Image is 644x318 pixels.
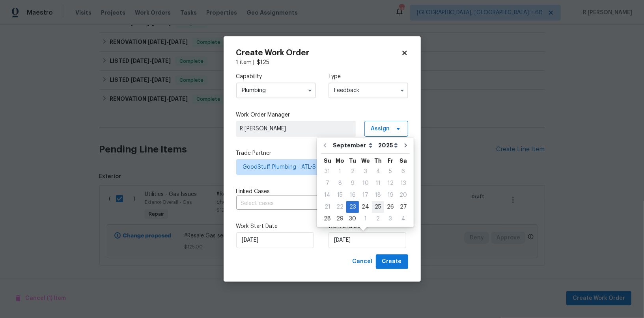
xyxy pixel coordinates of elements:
div: Fri Sep 19 2025 [384,189,397,201]
div: Sun Sep 21 2025 [321,201,334,213]
div: 19 [384,190,397,201]
div: 20 [397,190,410,201]
abbr: Tuesday [349,158,356,164]
div: 4 [372,166,384,177]
label: Trade Partner [236,149,408,157]
div: 22 [334,201,346,213]
div: Sun Sep 07 2025 [321,177,334,189]
button: Create [376,254,408,269]
div: Thu Sep 04 2025 [372,166,384,177]
div: 15 [334,190,346,201]
div: Thu Sep 18 2025 [372,189,384,201]
select: Month [331,139,376,151]
label: Capability [236,73,316,81]
div: Wed Sep 03 2025 [359,166,372,177]
div: Wed Sep 10 2025 [359,177,372,189]
div: 17 [359,190,372,201]
h2: Create Work Order [236,49,401,57]
input: M/D/YYYY [236,232,314,248]
span: Linked Cases [236,188,270,196]
div: 12 [384,178,397,189]
div: Mon Sep 29 2025 [334,213,346,225]
div: Tue Sep 16 2025 [346,189,359,201]
div: Tue Sep 02 2025 [346,166,359,177]
label: Type [329,73,408,81]
div: 2 [372,213,384,224]
div: 8 [334,178,346,189]
div: Fri Sep 26 2025 [384,201,397,213]
div: Sun Sep 28 2025 [321,213,334,225]
div: 1 [359,213,372,224]
div: Mon Sep 01 2025 [334,166,346,177]
abbr: Monday [336,158,344,164]
div: 27 [397,201,410,213]
input: Select... [236,83,316,98]
abbr: Wednesday [361,158,370,164]
div: 10 [359,178,372,189]
div: 11 [372,178,384,189]
div: Thu Oct 02 2025 [372,213,384,225]
div: Mon Sep 22 2025 [334,201,346,213]
div: 7 [321,178,334,189]
div: 25 [372,201,384,213]
div: 24 [359,201,372,213]
div: Sun Sep 14 2025 [321,189,334,201]
label: Work Order Manager [236,111,408,119]
div: 1 [334,166,346,177]
div: 9 [346,178,359,189]
div: Wed Sep 24 2025 [359,201,372,213]
button: Show options [398,86,407,95]
div: 31 [321,166,334,177]
abbr: Sunday [324,158,331,164]
div: Tue Sep 23 2025 [346,201,359,213]
div: Wed Sep 17 2025 [359,189,372,201]
div: 26 [384,201,397,213]
div: 13 [397,178,410,189]
div: Mon Sep 08 2025 [334,177,346,189]
input: Select cases [236,198,386,210]
div: 3 [384,213,397,224]
button: Show options [305,86,315,95]
input: Select... [329,83,408,98]
div: 23 [346,201,359,213]
label: Work Start Date [236,222,316,230]
div: Thu Sep 25 2025 [372,201,384,213]
button: Cancel [349,254,376,269]
abbr: Saturday [399,158,407,164]
button: Go to previous month [319,137,331,153]
div: 3 [359,166,372,177]
span: Create [382,257,402,267]
div: 5 [384,166,397,177]
div: Sat Sep 06 2025 [397,166,410,177]
div: 14 [321,190,334,201]
div: 6 [397,166,410,177]
div: 1 item | [236,58,408,66]
abbr: Friday [388,158,393,164]
div: Sat Sep 20 2025 [397,189,410,201]
div: Fri Sep 12 2025 [384,177,397,189]
span: Cancel [353,257,373,267]
input: M/D/YYYY [329,232,406,248]
div: 18 [372,190,384,201]
div: Sat Sep 13 2025 [397,177,410,189]
select: Year [376,139,400,151]
div: Fri Sep 05 2025 [384,166,397,177]
div: Fri Oct 03 2025 [384,213,397,225]
div: Wed Oct 01 2025 [359,213,372,225]
abbr: Thursday [374,158,382,164]
div: Sun Aug 31 2025 [321,166,334,177]
div: Thu Sep 11 2025 [372,177,384,189]
div: Tue Sep 09 2025 [346,177,359,189]
div: 4 [397,213,410,224]
button: Go to next month [400,137,412,153]
span: GoodStuff Plumbing - ATL-S [243,163,390,171]
div: Mon Sep 15 2025 [334,189,346,201]
div: 16 [346,190,359,201]
div: 28 [321,213,334,224]
div: 30 [346,213,359,224]
div: 2 [346,166,359,177]
span: R [PERSON_NAME] [240,125,352,133]
span: $ 125 [257,60,270,65]
div: Sat Sep 27 2025 [397,201,410,213]
div: 29 [334,213,346,224]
